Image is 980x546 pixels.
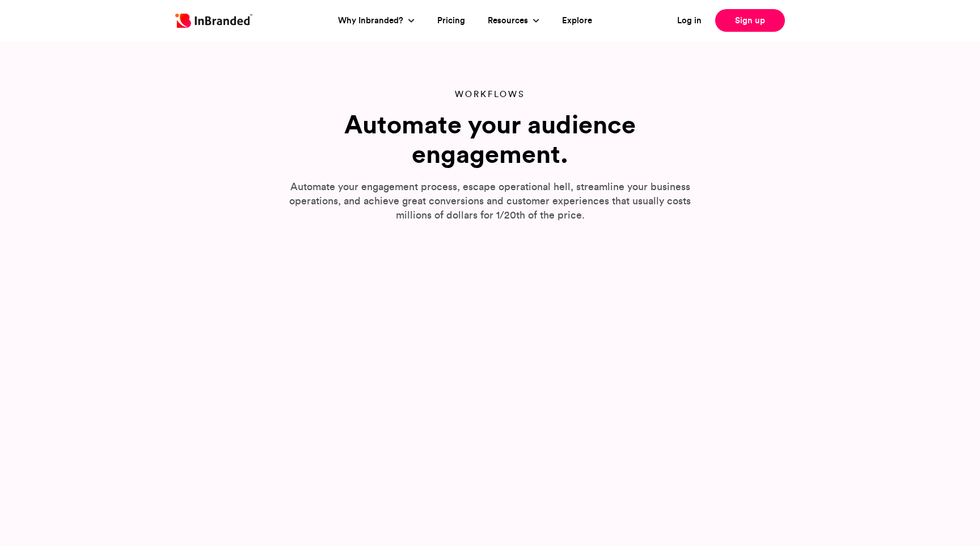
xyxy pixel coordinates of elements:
a: Sign up [715,9,785,32]
a: Why Inbranded? [338,14,406,27]
h1: Automate your audience engagement. [292,110,688,169]
img: Inbranded [175,14,252,28]
a: Resources [488,14,531,27]
a: Log in [677,14,702,27]
iframe: YouTube video player [235,257,745,540]
p: Automate your engagement process, escape operational hell, streamline your business operations, a... [272,180,708,223]
a: Explore [562,14,592,27]
p: Workflows [292,88,688,100]
a: Pricing [437,14,465,27]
